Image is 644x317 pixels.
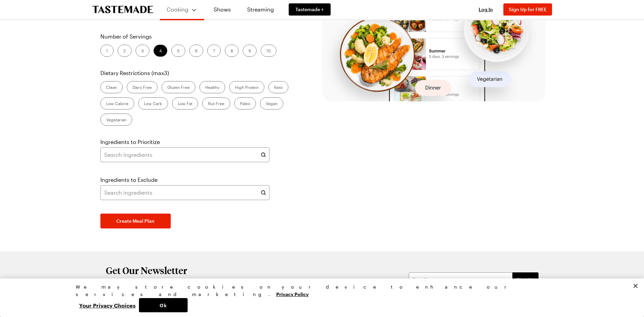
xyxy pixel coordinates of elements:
label: 2 [118,45,132,57]
label: 1 [100,45,114,57]
button: Your Privacy Choices [76,298,139,312]
span: Tastemade + [295,6,324,13]
input: Search ingredients [100,185,269,200]
a: To Tastemade Home Page [92,6,153,14]
div: We may store cookies on your device to enhance our services and marketing. [76,283,563,298]
label: Ingredients to Exclude [100,176,158,184]
button: Cooking [167,3,197,16]
label: Dairy Free [127,81,158,93]
button: Ok [139,298,188,312]
button: Sign Up for FREE [503,3,552,16]
div: Privacy [76,283,563,312]
span: Log In [479,6,493,12]
label: 5 [171,45,185,57]
label: Vegan [260,97,283,109]
input: Email [409,272,512,287]
label: Vegetarian [100,114,132,126]
label: Low Carb [138,97,168,109]
button: Close [628,278,643,293]
button: Sign Up [512,272,539,287]
label: 10 [261,45,277,57]
button: Create Meal Plan [100,214,171,228]
span: Create Meal Plan [116,218,154,224]
a: More information about your privacy, opens in a new tab [276,291,309,297]
span: Sign Up for FREE [509,6,547,12]
label: 4 [153,45,167,57]
p: Dietary Restrictions (max 3 ) [100,69,301,77]
span: Sign Up [517,276,534,283]
label: Healthy [199,81,225,93]
label: 8 [225,45,239,57]
a: Tastemade + [289,3,331,16]
h2: Get Our Newsletter [106,265,292,276]
span: Cooking [167,6,188,13]
input: Search ingredients [100,147,269,162]
label: Paleo [234,97,256,109]
label: 3 [136,45,149,57]
label: Gluten Free [162,81,195,93]
label: Low Calorie [100,97,134,109]
label: Clean [100,81,123,93]
label: Low Fat [172,97,198,109]
label: 7 [207,45,221,57]
p: Number of Servings [100,32,301,41]
label: Nut Free [202,97,230,109]
label: 9 [243,45,257,57]
label: Keto [268,81,288,93]
label: 6 [189,45,203,57]
label: Ingredients to Prioritize [100,138,160,146]
button: Log In [472,6,499,13]
label: High Protein [229,81,264,93]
